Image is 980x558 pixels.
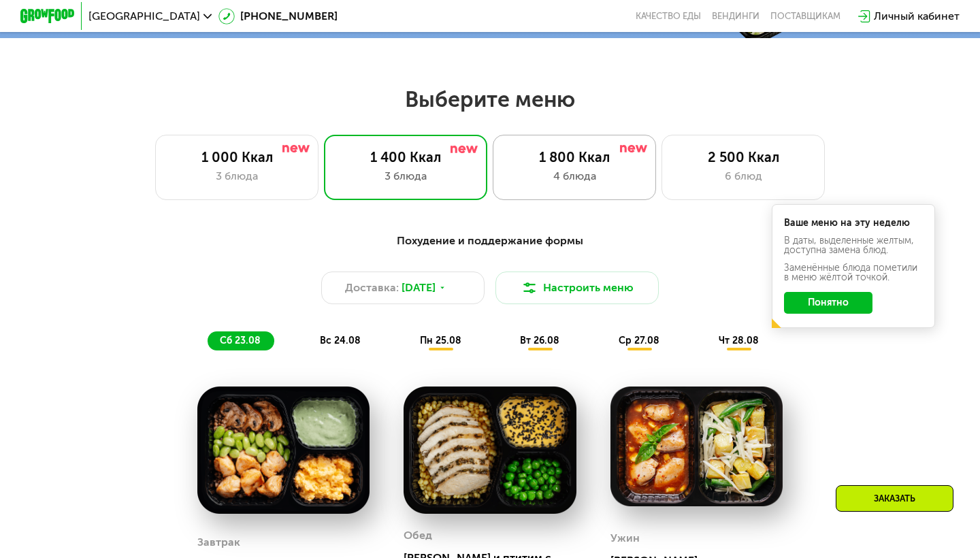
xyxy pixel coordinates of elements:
div: 6 блюд [676,168,811,184]
button: Настроить меню [495,272,659,304]
button: Понятно [784,292,872,314]
div: Личный кабинет [874,8,960,24]
div: 1 800 Ккал [507,149,642,165]
span: [GEOGRAPHIC_DATA] [88,11,200,22]
div: Ужин [610,528,640,548]
div: Обед [404,525,432,546]
div: 2 500 Ккал [676,149,811,165]
span: пн 25.08 [420,335,461,346]
div: Завтрак [197,532,240,553]
div: 1 400 Ккал [338,149,473,165]
div: 3 блюда [338,168,473,184]
a: Качество еды [636,11,701,22]
a: Вендинги [712,11,759,22]
span: ср 27.08 [619,335,659,346]
div: 3 блюда [169,168,304,184]
div: Похудение и поддержание формы [87,233,893,250]
div: 4 блюда [507,168,642,184]
span: Доставка: [345,280,399,296]
div: Ваше меню на эту неделю [784,218,923,228]
h2: Выберите меню [44,86,936,113]
a: [PHONE_NUMBER] [218,8,338,24]
span: [DATE] [402,280,436,296]
div: 1 000 Ккал [169,149,304,165]
div: Заменённые блюда пометили в меню жёлтой точкой. [784,263,923,282]
span: вс 24.08 [320,335,361,346]
span: вт 26.08 [520,335,559,346]
div: В даты, выделенные желтым, доступна замена блюд. [784,236,923,255]
div: поставщикам [770,11,840,22]
span: чт 28.08 [719,335,759,346]
span: сб 23.08 [220,335,261,346]
div: Заказать [836,485,953,512]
